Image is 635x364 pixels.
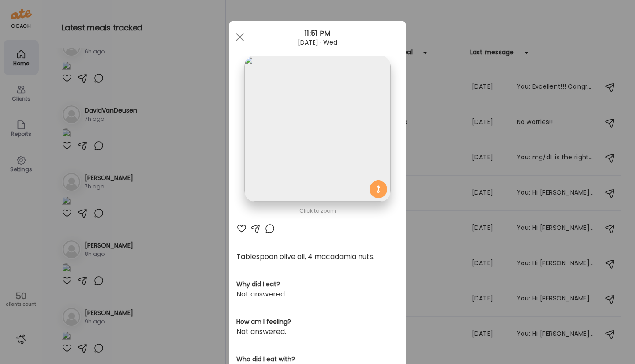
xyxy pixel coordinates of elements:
[236,280,399,289] h3: Why did I eat?
[244,56,390,202] img: images%2FEQF0lNx2D9MvxETZ27iei7D27TD3%2Fi5upSQLXNdS2AMgt117a%2Fo0p0ComQNLo47nh95GWn_1080
[236,289,399,300] div: Not answered.
[236,317,399,326] h3: How am I feeling?
[236,355,399,364] h3: Who did I eat with?
[229,28,406,39] div: 11:51 PM
[236,326,399,337] div: Not answered.
[236,206,399,216] div: Click to zoom
[229,39,406,46] div: [DATE] · Wed
[236,251,399,262] div: Tablespoon olive oil, 4 macadamia nuts.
